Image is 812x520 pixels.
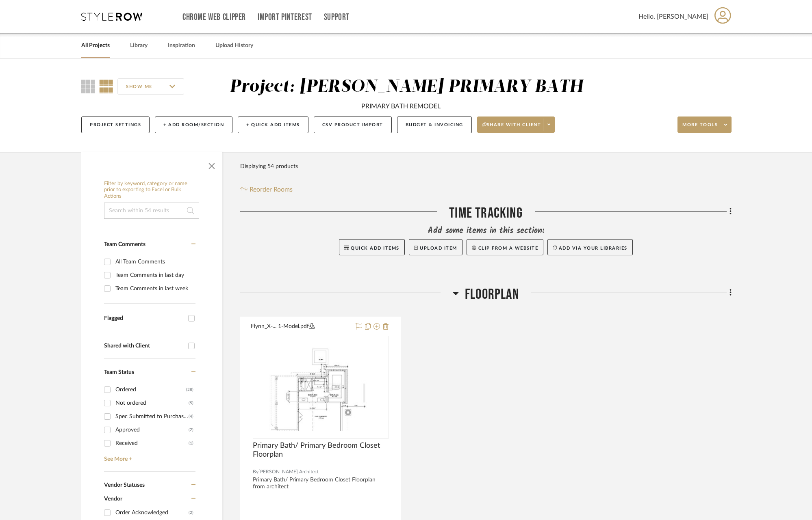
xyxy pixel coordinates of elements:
[677,117,732,133] button: More tools
[638,12,708,22] span: Hello, [PERSON_NAME]
[115,506,189,519] div: Order Acknowledged
[251,322,351,332] button: Flynn_X-... 1-Model.pdf
[314,117,392,133] button: CSV Product Import
[104,482,145,488] span: Vendor Statuses
[182,14,246,21] a: Chrome Web Clipper
[104,343,184,350] div: Shared with Client
[258,468,319,476] span: [PERSON_NAME] Architect
[115,423,189,436] div: Approved
[240,225,732,237] div: Add some items in this section:
[230,78,583,95] div: Project: [PERSON_NAME] PRIMARY BATH
[361,101,441,111] div: PRIMARY BATH REMODEL
[253,441,389,459] span: Primary Bath/ Primary Bedroom Closet Floorplan
[115,269,193,282] div: Team Comments in last day
[130,40,148,51] a: Library
[254,344,388,430] img: Primary Bath/ Primary Bedroom Closet Floorplan
[482,122,541,134] span: Share with client
[215,40,253,51] a: Upload History
[240,185,293,194] button: Reorder Rooms
[465,286,519,303] span: FLOORPLAN
[115,410,189,423] div: Spec Submitted to Purchasing Agent
[104,369,134,375] span: Team Status
[115,437,189,450] div: Received
[168,40,195,51] a: Inspiration
[186,383,193,396] div: (28)
[253,468,258,476] span: By
[104,203,199,219] input: Search within 54 results
[409,239,462,255] button: Upload Item
[240,158,298,175] div: Displaying 54 products
[115,282,193,295] div: Team Comments in last week
[397,117,472,133] button: Budget & Invoicing
[189,410,193,423] div: (4)
[189,437,193,450] div: (1)
[115,383,186,396] div: Ordered
[351,246,399,250] span: Quick Add Items
[81,117,150,133] button: Project Settings
[477,117,555,133] button: Share with client
[189,506,193,519] div: (2)
[104,242,145,247] span: Team Comments
[253,336,388,438] div: 0
[81,40,110,51] a: All Projects
[339,239,405,255] button: Quick Add Items
[682,122,718,134] span: More tools
[324,14,350,21] a: Support
[102,450,195,463] a: See More +
[104,496,122,502] span: Vendor
[104,181,199,200] h6: Filter by keyword, category or name prior to exporting to Excel or Bulk Actions
[204,156,220,173] button: Close
[258,14,312,21] a: Import Pinterest
[250,185,293,194] span: Reorder Rooms
[115,255,193,268] div: All Team Comments
[155,117,232,133] button: + Add Room/Section
[189,423,193,436] div: (2)
[238,117,308,133] button: + Quick Add Items
[547,239,633,255] button: Add via your libraries
[104,315,184,322] div: Flagged
[467,239,543,255] button: Clip from a website
[115,397,189,410] div: Not ordered
[189,397,193,410] div: (5)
